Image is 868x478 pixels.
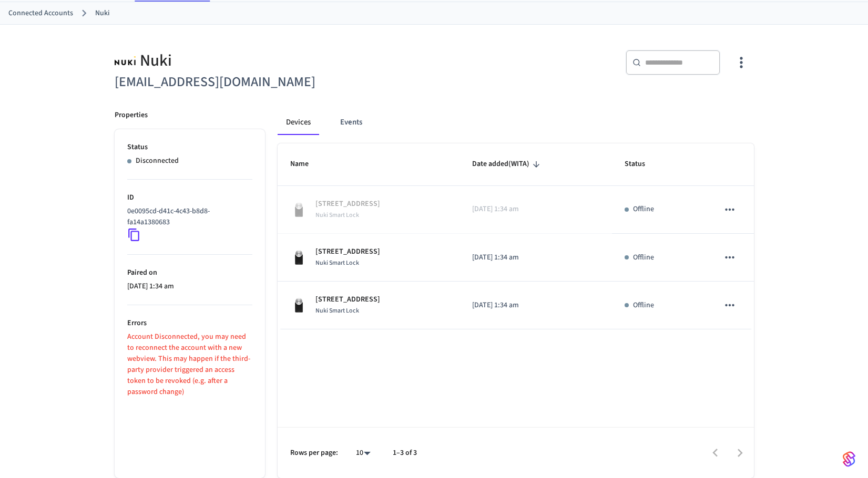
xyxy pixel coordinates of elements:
[843,451,855,467] img: SeamLogoGradient.69752ec5.svg
[633,252,654,263] p: Offline
[315,211,359,220] span: Nuki Smart Lock
[127,192,252,203] p: ID
[290,201,307,218] img: Nuki Smart Lock 3.0 Pro Black, Front
[127,281,252,292] p: [DATE] 1:34 am
[315,199,380,210] p: [STREET_ADDRESS]
[127,206,248,228] p: 0e0095cd-d41c-4c43-b8d8-fa14a1380683
[315,258,359,267] span: Nuki Smart Lock
[290,448,338,459] p: Rows per page:
[315,294,380,305] p: [STREET_ADDRESS]
[127,331,252,398] p: Account Disconnected, you may need to reconnect the account with a new webview. This may happen i...
[278,110,754,135] div: connected account tabs
[351,445,376,461] div: 10
[95,8,110,19] a: Nuki
[115,50,428,71] div: Nuki
[625,156,659,172] span: Status
[633,300,654,311] p: Offline
[115,110,148,121] p: Properties
[332,110,371,135] button: Events
[127,142,252,153] p: Status
[278,143,754,329] table: sticky table
[8,8,73,19] a: Connected Accounts
[127,267,252,278] p: Paired on
[290,249,307,266] img: Nuki Smart Lock 3.0 Pro Black, Front
[290,297,307,314] img: Nuki Smart Lock 3.0 Pro Black, Front
[315,306,359,315] span: Nuki Smart Lock
[472,204,599,215] p: [DATE] 1:34 am
[472,156,543,172] span: Date added(WITA)
[115,50,136,71] img: Nuki Logo, Square
[127,318,252,329] p: Errors
[290,156,322,172] span: Name
[278,110,319,135] button: Devices
[115,71,428,93] h6: [EMAIL_ADDRESS][DOMAIN_NAME]
[633,204,654,215] p: Offline
[315,246,380,257] p: [STREET_ADDRESS]
[136,155,179,167] p: Disconnected
[472,300,599,311] p: [DATE] 1:34 am
[393,448,417,459] p: 1–3 of 3
[472,252,599,263] p: [DATE] 1:34 am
